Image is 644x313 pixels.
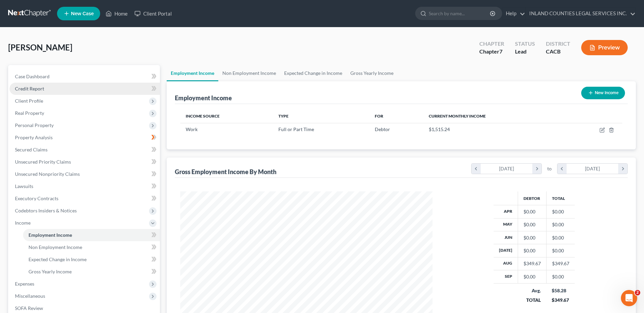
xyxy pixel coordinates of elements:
[10,168,160,180] a: Unsecured Nonpriority Claims
[557,164,567,174] i: chevron_left
[546,40,570,48] div: District
[429,126,450,132] span: $1,515.24
[15,171,80,177] span: Unsecured Nonpriority Claims
[581,87,625,99] button: New Income
[546,244,575,257] td: $0.00
[278,113,289,119] span: Type
[29,256,87,262] span: Expected Change in Income
[518,191,546,205] th: Debtor
[15,74,50,79] span: Case Dashboard
[280,65,346,81] a: Expected Change in Income
[494,270,518,283] th: Sep
[29,244,82,250] span: Non Employment Income
[523,234,541,241] div: $0.00
[15,134,53,140] span: Property Analysis
[218,65,280,81] a: Non Employment Income
[15,220,31,226] span: Income
[523,208,541,215] div: $0.00
[15,183,33,189] span: Lawsuits
[15,281,34,287] span: Expenses
[23,229,160,241] a: Employment Income
[546,257,575,270] td: $349.67
[186,126,198,132] span: Work
[546,231,575,244] td: $0.00
[523,273,541,280] div: $0.00
[546,205,575,218] td: $0.00
[523,287,541,294] div: Avg.
[621,290,637,306] iframe: Intercom live chat
[494,244,518,257] th: [DATE]
[23,253,160,266] a: Expected Change in Income
[472,164,481,174] i: chevron_left
[175,168,276,176] div: Gross Employment Income By Month
[375,126,390,132] span: Debtor
[71,11,94,16] span: New Case
[635,290,640,295] span: 2
[523,221,541,228] div: $0.00
[494,257,518,270] th: Aug
[479,40,504,48] div: Chapter
[502,7,525,20] a: Help
[175,94,232,102] div: Employment Income
[167,65,218,81] a: Employment Income
[15,195,58,201] span: Executory Contracts
[547,165,552,172] span: to
[15,110,44,116] span: Real Property
[567,164,619,174] div: [DATE]
[552,287,569,294] div: $58.28
[481,164,533,174] div: [DATE]
[186,113,220,119] span: Income Source
[278,126,314,132] span: Full or Part Time
[494,205,518,218] th: Apr
[23,241,160,253] a: Non Employment Income
[15,293,45,299] span: Miscellaneous
[15,98,43,104] span: Client Profile
[15,305,43,311] span: SOFA Review
[429,113,486,119] span: Current Monthly Income
[523,247,541,254] div: $0.00
[546,48,570,56] div: CACB
[10,70,160,83] a: Case Dashboard
[546,191,575,205] th: Total
[10,83,160,95] a: Credit Report
[546,218,575,231] td: $0.00
[15,208,77,213] span: Codebtors Insiders & Notices
[523,260,541,267] div: $349.67
[15,86,44,91] span: Credit Report
[10,180,160,192] a: Lawsuits
[523,297,541,304] div: TOTAL
[581,40,628,55] button: Preview
[29,269,72,274] span: Gross Yearly Income
[10,131,160,144] a: Property Analysis
[532,164,541,174] i: chevron_right
[552,297,569,304] div: $349.67
[29,232,72,238] span: Employment Income
[131,7,175,20] a: Client Portal
[10,156,160,168] a: Unsecured Priority Claims
[494,231,518,244] th: Jun
[479,48,504,56] div: Chapter
[515,48,535,56] div: Lead
[515,40,535,48] div: Status
[526,7,636,20] a: INLAND COUNTIES LEGAL SERVICES INC.
[346,65,398,81] a: Gross Yearly Income
[10,192,160,205] a: Executory Contracts
[546,270,575,283] td: $0.00
[8,42,72,52] span: [PERSON_NAME]
[429,7,491,20] input: Search by name...
[15,147,48,152] span: Secured Claims
[618,164,627,174] i: chevron_right
[102,7,131,20] a: Home
[499,48,502,55] span: 7
[494,218,518,231] th: May
[10,144,160,156] a: Secured Claims
[23,266,160,278] a: Gross Yearly Income
[375,113,383,119] span: For
[15,159,71,165] span: Unsecured Priority Claims
[15,122,54,128] span: Personal Property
